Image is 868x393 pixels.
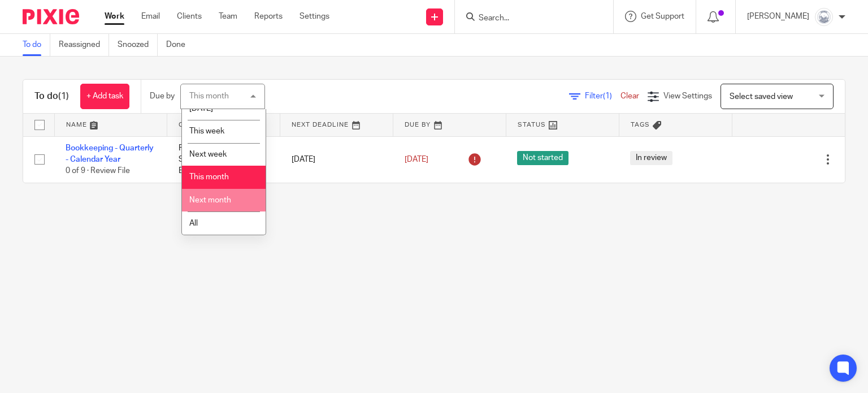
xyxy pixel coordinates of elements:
span: Next week [189,150,227,158]
td: [DATE] [280,136,393,183]
span: Filter [585,92,620,100]
a: Bookkeeping - Quarterly - Calendar Year [66,144,154,163]
div: This month [189,92,229,100]
p: [PERSON_NAME] [747,11,809,22]
span: This week [189,127,224,135]
img: Copy%20of%20Rockies%20accounting%20v3%20(1).png [815,8,833,26]
a: Email [141,11,160,22]
span: Not started [517,151,568,165]
h1: To do [34,90,69,102]
p: Due by [150,90,175,102]
span: (1) [58,92,69,101]
span: Select saved view [730,93,793,101]
a: Clients [177,11,202,22]
span: In review [630,151,672,165]
a: Settings [300,11,329,22]
a: + Add task [80,84,129,109]
span: Get Support [641,12,684,20]
a: Reassigned [59,34,109,56]
a: Team [219,11,237,22]
span: 0 of 9 · Review File [66,167,130,175]
a: Done [166,34,194,56]
span: All [189,219,198,227]
a: Reports [254,11,283,22]
input: Search [478,14,579,24]
span: Next month [189,196,231,204]
a: Snoozed [118,34,158,56]
a: Work [105,11,124,22]
td: Rockies Accounting Services Inc/Nanaimo Bookkeeping Services [167,136,280,183]
span: (1) [603,92,612,100]
span: Tags [631,122,650,128]
a: To do [23,34,50,56]
span: [DATE] [189,105,213,113]
a: Clear [620,92,639,100]
img: Pixie [23,9,79,24]
span: View Settings [663,92,712,100]
span: [DATE] [405,156,428,163]
span: This month [189,173,229,181]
